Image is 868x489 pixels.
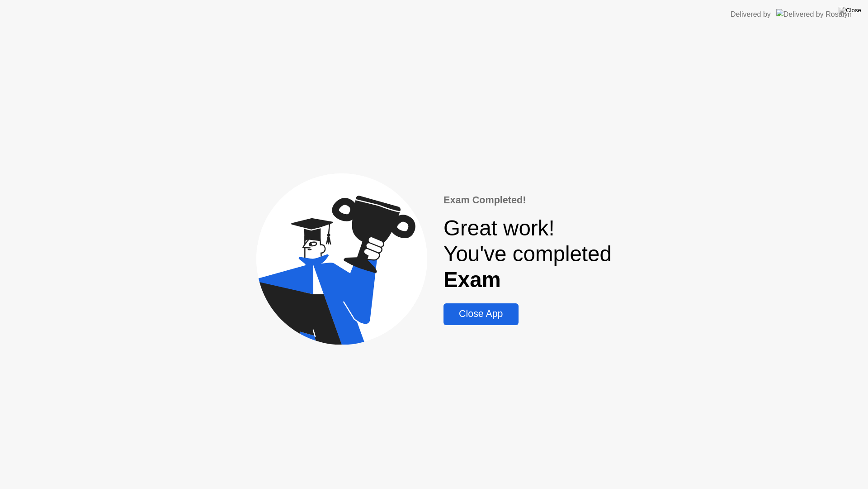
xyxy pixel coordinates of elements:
img: Delivered by Rosalyn [776,9,852,19]
div: Close App [446,308,515,320]
div: Delivered by [731,9,771,20]
button: Close App [443,303,518,325]
b: Exam [443,268,501,292]
div: Great work! You've completed [443,215,612,292]
img: Close [839,7,861,14]
div: Exam Completed! [443,193,612,207]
